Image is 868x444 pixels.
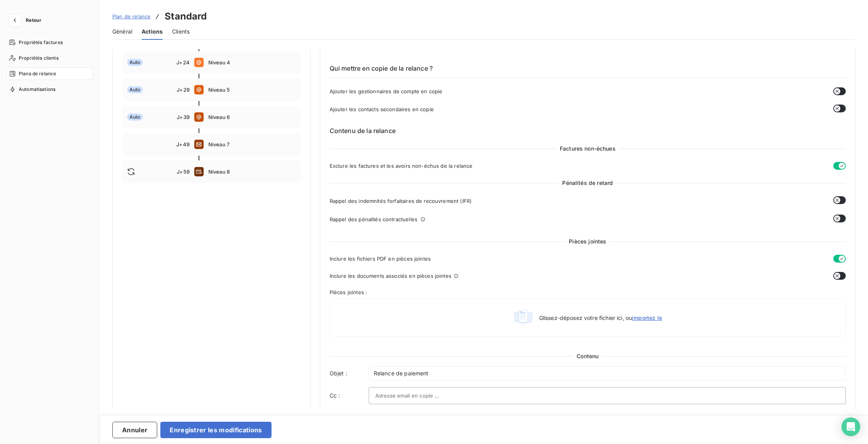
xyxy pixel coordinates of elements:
span: Auto [127,86,143,93]
div: Open Intercom Messenger [841,417,860,436]
span: Rappel des pénalités contractuelles [330,216,417,222]
span: Ajouter les gestionnaires de compte en copie [330,88,443,94]
a: Propriétés clients [6,52,93,64]
span: Niveau 5 [208,87,296,93]
span: J+59 [177,169,190,175]
button: Annuler [112,422,157,438]
span: J+24 [176,59,190,66]
a: Plan de relance [112,12,151,20]
button: Enregistrer les modifications [160,422,271,438]
span: Retour [26,18,41,23]
span: Exclure les factures et les avoirs non-échus de la relance [330,163,473,169]
span: Auto [127,59,143,66]
span: Plan de relance [112,13,151,20]
span: Contenu [573,352,602,360]
span: Glissez-déposez votre fichier ici, ou [539,314,662,321]
input: Adresse email en copie ... [375,390,459,401]
span: Plans de relance [19,70,56,77]
span: Pièces jointes [566,238,609,245]
span: Pénalités de retard [559,179,616,187]
span: Clients [172,28,190,36]
span: Niveau 8 [208,169,296,175]
span: Factures non-échues [557,145,619,153]
button: Retour [6,14,48,27]
h6: Contenu de la relance [330,126,846,135]
span: Pièces jointes : [330,289,846,295]
a: Propriétés factures [6,36,93,49]
span: Inclure les fichiers PDF en pièces jointes [330,256,431,262]
span: Actions [142,28,163,36]
span: Objet : [330,369,369,377]
span: J+39 [177,114,190,120]
span: Propriétés clients [19,55,59,62]
span: Niveau 7 [208,141,296,147]
span: Propriétés factures [19,39,63,46]
span: importez le [632,314,662,321]
img: illustration [513,308,533,327]
span: Rappel des indemnités forfaitaires de recouvrement (IFR) [330,198,472,204]
span: Automatisations [19,86,55,93]
span: Ajouter les contacts secondaires en copie [330,106,434,112]
span: J+49 [176,141,190,147]
a: Automatisations [6,83,93,96]
h6: Qui mettre en copie de la relance ? [330,64,846,78]
label: Cc : [330,392,369,400]
h3: Standard [165,9,207,23]
span: Niveau 4 [208,59,296,66]
span: Niveau 6 [208,114,296,120]
a: Plans de relance [6,67,93,80]
span: Inclure les documents associés en pièces jointes [330,273,451,279]
span: Auto [127,114,143,121]
span: Général [112,28,132,36]
span: Relance de paiement [374,370,429,377]
span: J+29 [177,87,190,93]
